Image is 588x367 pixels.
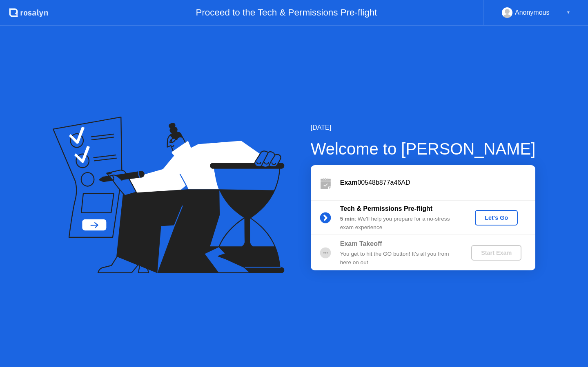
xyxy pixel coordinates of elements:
b: Tech & Permissions Pre-flight [340,205,432,212]
div: Start Exam [474,250,518,256]
div: Let's Go [478,214,514,221]
div: [DATE] [311,123,536,133]
div: : We’ll help you prepare for a no-stress exam experience [340,215,458,232]
b: Exam [340,179,358,186]
div: You get to hit the GO button! It’s all you from here on out [340,250,458,267]
b: 5 min [340,216,355,222]
div: Welcome to [PERSON_NAME] [311,137,536,161]
button: Let's Go [475,210,518,226]
button: Start Exam [471,245,521,261]
div: Anonymous [515,7,550,18]
div: 00548b877a46AD [340,178,535,188]
div: ▼ [566,7,570,18]
b: Exam Takeoff [340,240,382,247]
